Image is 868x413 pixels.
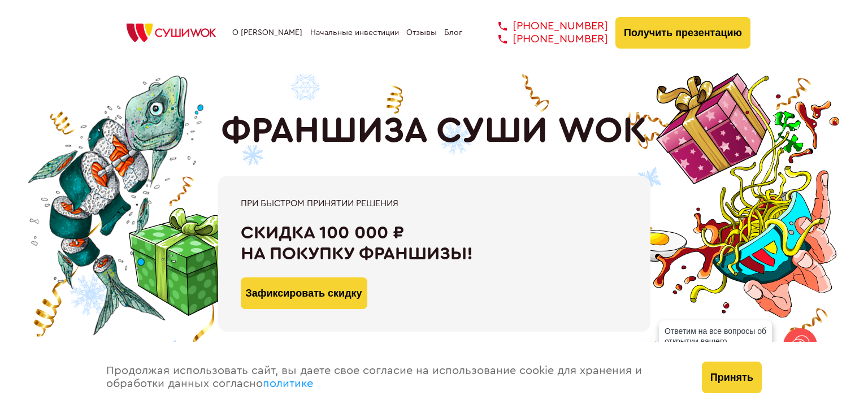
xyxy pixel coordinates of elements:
div: При быстром принятии решения [241,198,628,208]
div: Ответим на все вопросы об открытии вашего [PERSON_NAME]! [659,320,772,362]
a: политике [263,378,313,389]
a: О [PERSON_NAME] [232,28,302,37]
img: СУШИWOK [118,20,225,45]
a: [PHONE_NUMBER] [481,20,608,33]
button: Принять [702,362,762,393]
div: Продолжая использовать сайт, вы даете свое согласие на использование cookie для хранения и обрабо... [95,342,691,413]
div: Скидка 100 000 ₽ на покупку франшизы! [241,223,628,264]
h1: ФРАНШИЗА СУШИ WOK [221,110,647,152]
a: Блог [444,28,462,37]
a: Начальные инвестиции [310,28,399,37]
a: [PHONE_NUMBER] [481,33,608,46]
button: Зафиксировать скидку [241,277,367,309]
button: Получить презентацию [615,17,750,49]
a: Отзывы [406,28,437,37]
